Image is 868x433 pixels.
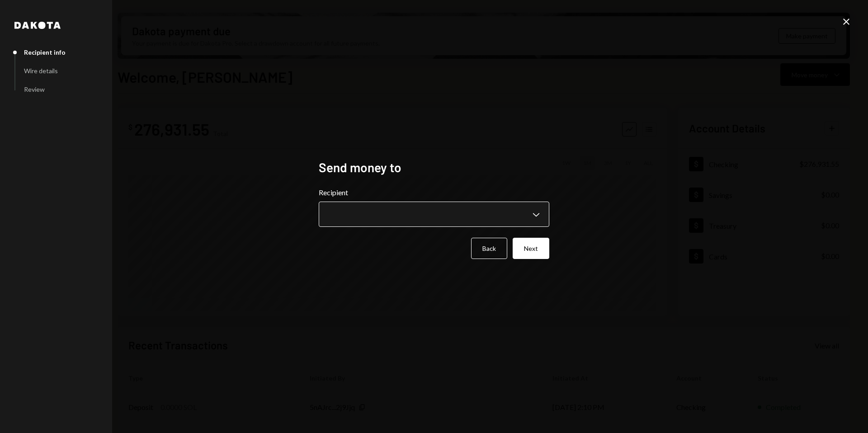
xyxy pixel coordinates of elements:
[24,85,45,93] div: Review
[24,67,58,75] div: Wire details
[24,48,66,56] div: Recipient info
[513,238,549,259] button: Next
[319,187,549,198] label: Recipient
[319,159,549,176] h2: Send money to
[319,202,549,227] button: Recipient
[471,238,507,259] button: Back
